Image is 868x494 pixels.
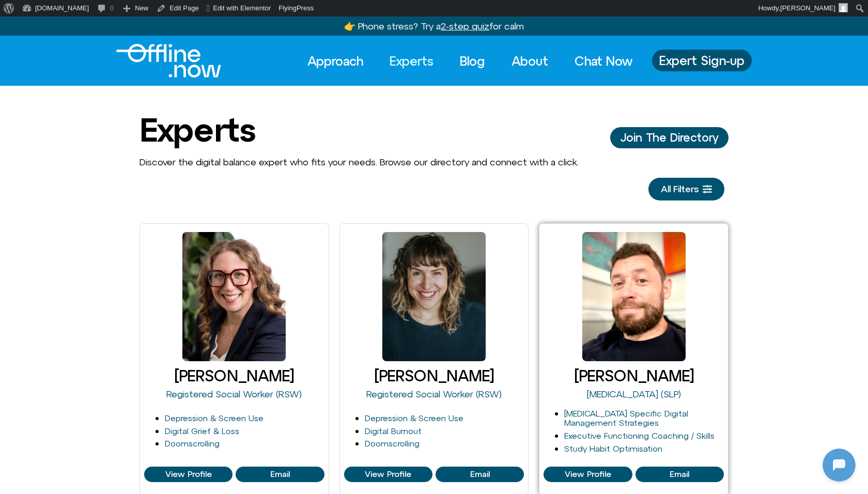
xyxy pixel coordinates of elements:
span: All Filters [661,184,699,194]
span: Discover the digital balance expert who fits your needs. Browse our directory and connect with a ... [139,157,579,167]
span: Edit with Elementor [213,4,271,12]
u: 2-step quiz [441,21,489,32]
a: Join The Director [610,127,729,148]
iframe: Botpress [823,449,856,482]
span: Email [670,470,689,479]
a: Registered Social Worker (RSW) [166,389,302,399]
a: [PERSON_NAME] [174,367,294,384]
span: Expert Sign-up [659,54,745,67]
a: Executive Functioning Coaching / Skills [564,431,715,440]
a: Chat Now [565,50,642,72]
a: Study Habit Optimisation [564,444,662,453]
img: Offline.Now logo in white. Text of the words offline.now with a line going through the "O" [116,44,221,78]
a: Depression & Screen Use [165,413,263,423]
a: Digital Burnout [365,426,422,436]
a: Blog [451,50,494,72]
a: [PERSON_NAME] [374,367,494,384]
h1: Experts [139,112,255,148]
span: View Profile [565,470,611,479]
a: View Profile of Blair Wexler-Singer [236,467,324,482]
a: View Profile of Craig Selinger [544,467,632,482]
a: About [502,50,557,72]
a: Doomscrolling [165,439,220,448]
span: Email [270,470,290,479]
span: View Profile [365,470,411,479]
a: Expert Sign-up [652,50,752,71]
div: Logo [116,44,204,78]
a: Doomscrolling [365,439,420,448]
a: Experts [380,50,443,72]
a: [PERSON_NAME] [574,367,694,384]
span: View Profile [165,470,212,479]
a: View Profile of Cleo Haber [344,467,432,482]
span: Join The Directory [621,131,718,144]
a: Depression & Screen Use [365,413,463,423]
a: [MEDICAL_DATA] Specific Digital Management Strategies [564,409,688,428]
a: Registered Social Worker (RSW) [366,389,502,399]
a: [MEDICAL_DATA] (SLP) [587,389,681,399]
a: Approach [298,50,373,72]
a: View Profile of Blair Wexler-Singer [144,467,233,482]
a: Digital Grief & Loss [165,426,239,436]
span: [PERSON_NAME] [780,4,835,12]
a: 👉 Phone stress? Try a2-step quizfor calm [344,21,524,32]
a: All Filters [648,178,724,200]
a: View Profile of Craig Selinger [636,467,724,482]
nav: Menu [298,50,642,72]
span: Email [470,470,490,479]
a: View Profile of Cleo Haber [436,467,524,482]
